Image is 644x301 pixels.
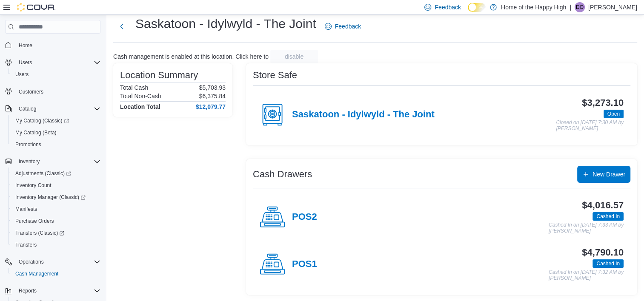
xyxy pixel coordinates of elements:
[501,2,566,12] p: Home of the Happy High
[12,180,100,190] span: Inventory Count
[15,87,47,97] a: Customers
[582,98,624,108] h3: $3,273.10
[292,259,317,270] h4: POS1
[285,52,303,61] span: disable
[12,139,45,150] a: Promotions
[12,204,40,214] a: Manifests
[588,2,637,12] p: [PERSON_NAME]
[582,200,624,210] h3: $4,016.57
[582,247,624,258] h3: $4,790.10
[556,120,624,131] p: Closed on [DATE] 7:30 AM by [PERSON_NAME]
[19,258,44,265] span: Operations
[15,257,100,267] span: Operations
[292,212,317,223] h4: POS2
[270,50,318,63] button: disable
[15,57,100,68] span: Users
[12,228,68,238] a: Transfers (Classic)
[577,166,630,183] button: New Drawer
[12,240,100,250] span: Transfers
[549,222,624,234] p: Cashed In on [DATE] 7:33 AM by [PERSON_NAME]
[592,170,625,179] span: New Drawer
[15,129,57,136] span: My Catalog (Beta)
[12,128,60,138] a: My Catalog (Beta)
[19,105,36,112] span: Catalog
[120,84,148,91] h6: Total Cash
[12,269,100,279] span: Cash Management
[12,168,100,179] span: Adjustments (Classic)
[15,156,100,167] span: Inventory
[12,204,100,214] span: Manifests
[15,218,54,224] span: Purchase Orders
[321,18,364,35] a: Feedback
[468,12,468,12] span: Dark Mode
[468,3,486,12] input: Dark Mode
[604,110,624,118] span: Open
[9,268,104,280] button: Cash Management
[12,69,32,80] a: Users
[9,203,104,215] button: Manifests
[15,156,43,167] button: Inventory
[9,168,104,179] a: Adjustments (Classic)
[15,57,35,68] button: Users
[9,68,104,80] button: Users
[2,39,104,51] button: Home
[15,40,36,51] a: Home
[12,139,100,150] span: Promotions
[570,2,571,12] p: |
[120,103,160,110] h4: Location Total
[2,156,104,168] button: Inventory
[12,116,72,126] a: My Catalog (Classic)
[12,180,55,190] a: Inventory Count
[9,191,104,203] a: Inventory Manager (Classic)
[292,109,435,120] h4: Saskatoon - Idylwyld - The Joint
[19,88,43,95] span: Customers
[120,70,198,80] h3: Location Summary
[9,239,104,251] button: Transfers
[575,2,585,12] div: Danielle Otte
[596,213,620,220] span: Cashed In
[19,42,32,49] span: Home
[15,40,100,50] span: Home
[17,3,55,11] img: Cova
[15,257,47,267] button: Operations
[15,194,86,201] span: Inventory Manager (Classic)
[19,287,37,294] span: Reports
[592,212,624,221] span: Cashed In
[15,117,69,124] span: My Catalog (Classic)
[9,215,104,227] button: Purchase Orders
[113,53,269,60] p: Cash management is enabled at this location. Click here to
[335,22,361,31] span: Feedback
[19,59,32,66] span: Users
[576,2,584,12] span: DO
[113,18,130,35] button: Next
[15,86,100,97] span: Customers
[12,168,74,179] a: Adjustments (Classic)
[199,84,226,91] p: $5,703.93
[9,179,104,191] button: Inventory Count
[9,127,104,139] button: My Catalog (Beta)
[15,241,37,248] span: Transfers
[15,170,71,177] span: Adjustments (Classic)
[15,71,29,78] span: Users
[15,270,58,277] span: Cash Management
[12,192,89,202] a: Inventory Manager (Classic)
[12,240,40,250] a: Transfers
[196,103,226,110] h4: $12,079.77
[15,104,100,114] span: Catalog
[9,115,104,127] a: My Catalog (Classic)
[12,128,100,138] span: My Catalog (Beta)
[2,256,104,268] button: Operations
[15,182,52,189] span: Inventory Count
[15,230,64,236] span: Transfers (Classic)
[253,169,312,179] h3: Cash Drawers
[12,216,100,226] span: Purchase Orders
[592,259,624,268] span: Cashed In
[12,269,62,279] a: Cash Management
[15,206,37,213] span: Manifests
[12,192,100,202] span: Inventory Manager (Classic)
[15,141,41,148] span: Promotions
[435,3,461,11] span: Feedback
[549,270,624,281] p: Cashed In on [DATE] 7:32 AM by [PERSON_NAME]
[596,260,620,267] span: Cashed In
[19,158,40,165] span: Inventory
